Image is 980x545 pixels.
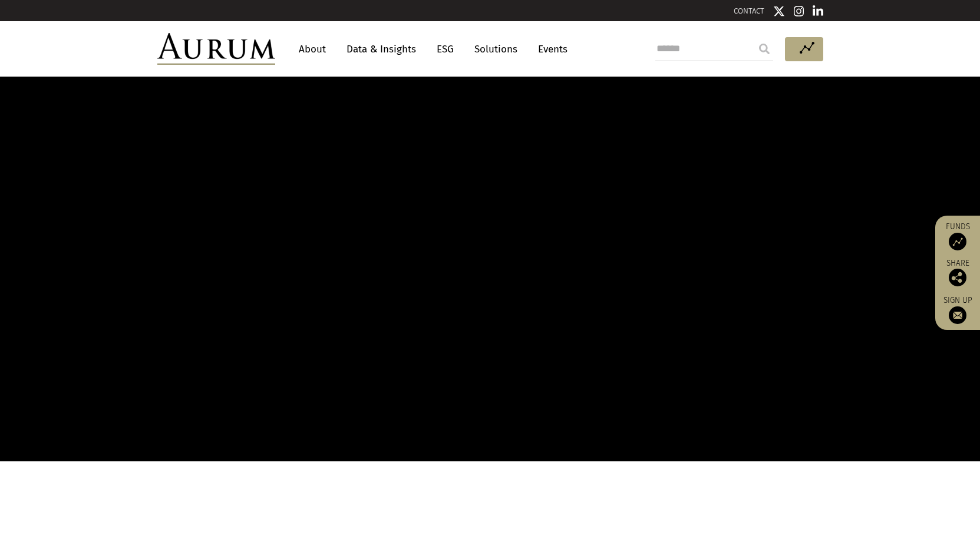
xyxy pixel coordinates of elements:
[734,6,764,15] a: CONTACT
[941,295,974,324] a: Sign up
[794,5,804,17] img: Instagram icon
[532,38,567,60] a: Events
[157,33,275,65] img: Aurum
[949,269,966,286] img: Share this post
[949,233,966,250] img: Access Funds
[468,38,523,60] a: Solutions
[941,222,974,250] a: Funds
[293,38,332,60] a: About
[431,38,460,60] a: ESG
[753,37,776,61] input: Submit
[949,306,966,324] img: Sign up to our newsletter
[813,5,823,17] img: Linkedin icon
[773,5,785,17] img: Twitter icon
[341,38,422,60] a: Data & Insights
[941,259,974,286] div: Share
